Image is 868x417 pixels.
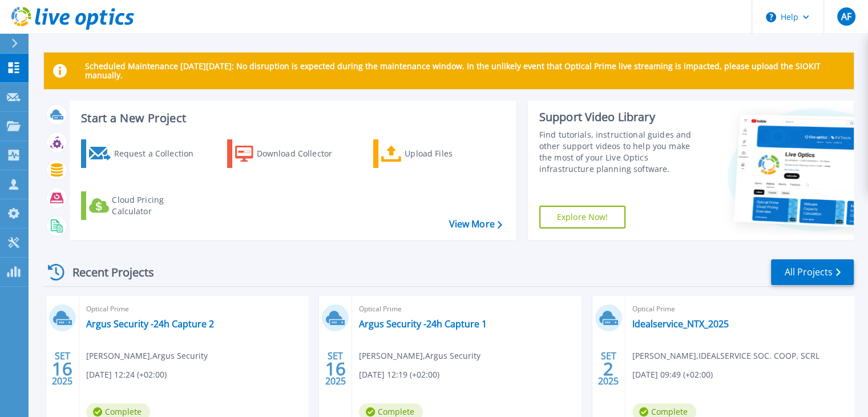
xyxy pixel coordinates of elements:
span: [PERSON_NAME] , IDEALSERVICE SOC. COOP. SCRL [632,350,819,362]
span: [PERSON_NAME] , Argus Security [359,350,481,362]
span: Optical Prime [632,303,847,315]
span: [DATE] 12:19 (+02:00) [359,368,439,381]
a: Argus Security -24h Capture 2 [86,318,214,330]
div: SET 2025 [325,348,346,390]
div: Support Video Library [539,110,703,125]
div: Cloud Pricing Calculator [112,194,203,217]
span: [DATE] 09:49 (+02:00) [632,368,713,381]
span: 16 [325,364,346,374]
span: Optical Prime [86,303,301,315]
div: Find tutorials, instructional guides and other support videos to help you make the most of your L... [539,129,703,175]
a: Download Collector [227,139,354,168]
span: [PERSON_NAME] , Argus Security [86,350,208,362]
span: [DATE] 12:24 (+02:00) [86,368,167,381]
span: Optical Prime [359,303,574,315]
div: Download Collector [257,142,348,165]
span: 2 [603,364,613,374]
a: Idealservice_NTX_2025 [632,318,729,330]
a: All Projects [771,259,854,285]
p: Scheduled Maintenance [DATE][DATE]: No disruption is expected during the maintenance window. In t... [85,62,845,80]
a: Cloud Pricing Calculator [81,191,208,220]
div: SET 2025 [597,348,619,390]
a: View More [449,219,502,230]
a: Argus Security -24h Capture 1 [359,318,487,330]
span: AF [841,12,851,21]
a: Upload Files [373,139,500,168]
a: Request a Collection [81,139,208,168]
div: Upload Files [405,142,496,165]
a: Explore Now! [539,206,626,228]
span: 16 [52,364,72,374]
div: Request a Collection [114,142,205,165]
div: Recent Projects [44,258,169,286]
div: SET 2025 [51,348,73,390]
h3: Start a New Project [81,112,502,125]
